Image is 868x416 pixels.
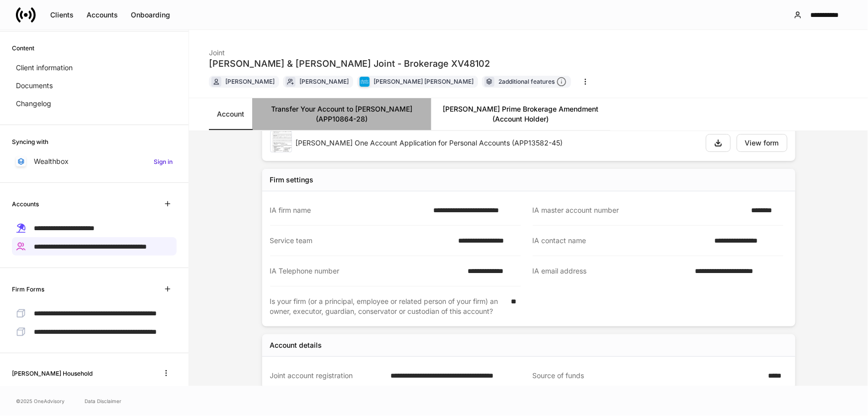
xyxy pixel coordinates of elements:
[431,98,610,130] a: [PERSON_NAME] Prime Brokerage Amendment (Account Holder)
[270,175,314,185] div: Firm settings
[296,138,698,148] div: [PERSON_NAME] One Account Application for Personal Accounts (APP13582-45)
[360,77,370,87] img: charles-schwab-BFYFdbvS.png
[533,371,763,381] div: Source of funds
[131,11,170,18] div: Onboarding
[209,42,490,58] div: Joint
[16,99,51,109] p: Changelog
[12,152,177,170] a: WealthboxSign in
[124,7,177,23] button: Onboarding
[85,397,121,405] a: Data Disclaimer
[16,63,73,73] p: Client information
[252,98,431,130] a: Transfer Your Account to [PERSON_NAME] (APP10864-28)
[737,134,787,152] button: View form
[16,397,65,405] span: © 2025 OneAdvisory
[299,77,349,86] div: [PERSON_NAME]
[34,156,69,166] p: Wealthbox
[270,266,462,276] div: IA Telephone number
[270,296,505,316] div: Is your firm (or a principal, employee or related person of your firm) an owner, executor, guardi...
[12,95,177,113] a: Changelog
[209,98,252,130] a: Account
[80,7,124,23] button: Accounts
[374,77,474,86] div: [PERSON_NAME] [PERSON_NAME]
[87,11,118,18] div: Accounts
[270,205,428,215] div: IA firm name
[12,59,177,77] a: Client information
[154,157,173,166] h6: Sign in
[533,266,689,277] div: IA email address
[270,340,322,350] div: Account details
[12,137,48,146] h6: Syncing with
[533,205,746,215] div: IA master account number
[12,284,44,294] h6: Firm Forms
[16,81,53,91] p: Documents
[533,236,708,246] div: IA contact name
[50,11,74,18] div: Clients
[225,77,275,86] div: [PERSON_NAME]
[12,43,34,53] h6: Content
[209,58,490,70] div: [PERSON_NAME] & [PERSON_NAME] Joint - Brokerage XV48102
[44,7,80,23] button: Clients
[12,199,39,209] h6: Accounts
[270,371,385,381] div: Joint account registration
[745,139,779,146] div: View form
[12,369,93,378] h6: [PERSON_NAME] Household
[498,77,567,87] div: 2 additional features
[270,236,453,246] div: Service team
[12,77,177,95] a: Documents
